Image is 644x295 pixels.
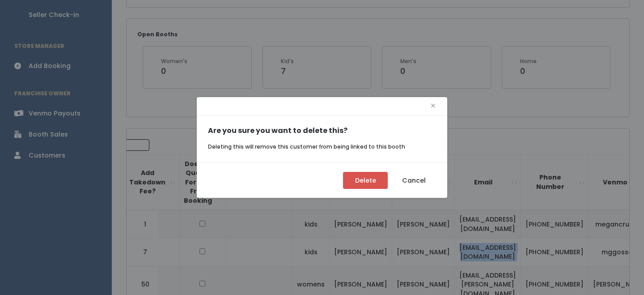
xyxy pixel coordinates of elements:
[391,172,436,189] button: Cancel
[343,172,388,189] button: Delete
[430,99,436,113] button: Close
[208,127,436,135] h5: Are you sure you want to delete this?
[430,99,436,113] span: ×
[208,143,405,150] small: Deleting this will remove this customer from being linked to this booth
